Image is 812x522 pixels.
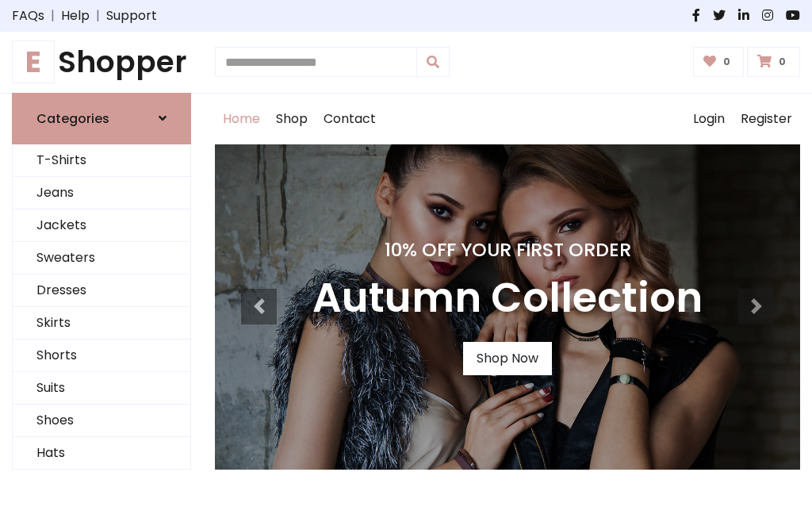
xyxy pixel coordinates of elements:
a: Jackets [13,209,190,242]
a: Shop [268,94,316,144]
a: Categories [12,93,191,144]
a: Hats [13,437,190,470]
a: Shorts [13,340,190,372]
span: | [44,6,61,25]
a: Jeans [13,177,190,209]
a: Contact [316,94,384,144]
h1: Shopper [12,44,191,80]
a: Shoes [13,405,190,437]
a: Sweaters [13,242,190,274]
h4: 10% Off Your First Order [312,239,703,261]
a: Help [61,6,90,25]
a: 0 [747,47,800,77]
a: Login [685,94,733,144]
h6: Categories [36,111,109,126]
a: Register [733,94,800,144]
a: Dresses [13,274,190,307]
a: EShopper [12,44,191,80]
a: Home [215,94,268,144]
span: | [90,6,106,25]
a: Skirts [13,307,190,340]
a: FAQs [12,6,44,25]
span: E [12,40,55,83]
h3: Autumn Collection [312,274,703,323]
a: T-Shirts [13,144,190,177]
span: 0 [719,55,734,69]
a: Shop Now [463,342,552,375]
span: 0 [775,55,790,69]
a: Suits [13,372,190,405]
a: Support [106,6,157,25]
a: 0 [693,47,745,77]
